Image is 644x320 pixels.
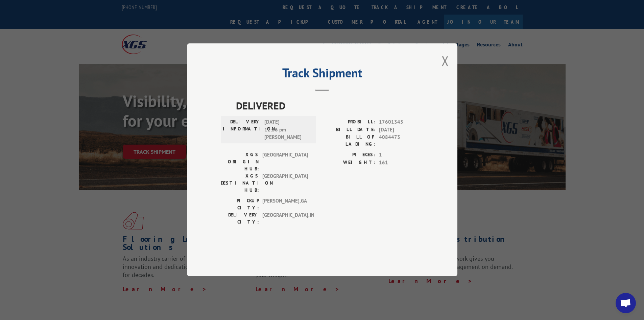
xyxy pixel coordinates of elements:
[221,173,259,194] label: XGS DESTINATION HUB:
[322,134,376,148] label: BILL OF LADING:
[221,68,424,81] h2: Track Shipment
[221,212,259,226] label: DELIVERY CITY:
[442,52,449,70] button: Close modal
[379,151,424,159] span: 1
[322,126,376,134] label: BILL DATE:
[236,98,424,113] span: DELIVERED
[379,159,424,167] span: 161
[616,293,636,313] div: Open chat
[379,134,424,148] span: 4084473
[262,151,308,173] span: [GEOGRAPHIC_DATA]
[322,159,376,167] label: WEIGHT:
[322,151,376,159] label: PIECES:
[262,173,308,194] span: [GEOGRAPHIC_DATA]
[262,212,308,226] span: [GEOGRAPHIC_DATA] , IN
[221,197,259,212] label: PICKUP CITY:
[379,119,424,126] span: 17601345
[379,126,424,134] span: [DATE]
[264,119,310,142] span: [DATE] 12:36 pm [PERSON_NAME]
[221,151,259,173] label: XGS ORIGIN HUB:
[322,119,376,126] label: PROBILL:
[223,119,261,142] label: DELIVERY INFORMATION:
[262,197,308,212] span: [PERSON_NAME] , GA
